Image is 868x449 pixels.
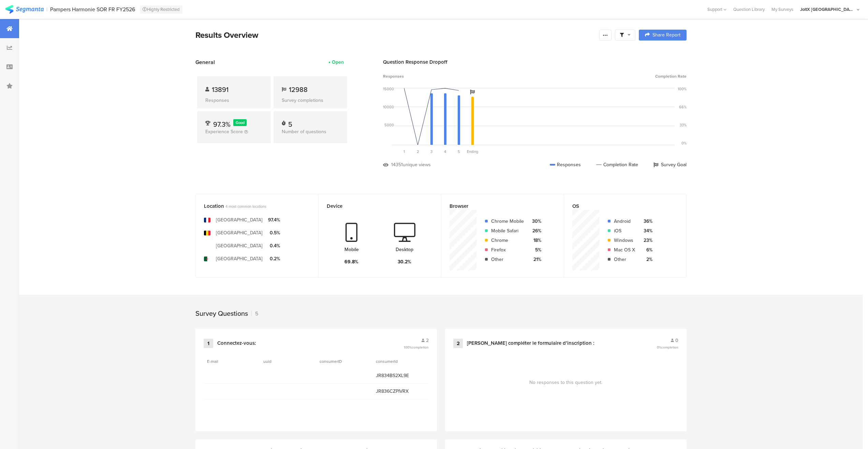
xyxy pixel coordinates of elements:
[216,255,263,262] div: [GEOGRAPHIC_DATA]
[550,161,581,168] div: Responses
[216,216,263,223] div: [GEOGRAPHIC_DATA]
[376,358,407,365] section: consumerId
[383,104,394,110] div: 10000
[268,242,280,249] div: 0.4%
[491,227,524,234] div: Mobile Safari
[383,58,687,66] div: Question Response Dropoff
[140,5,182,14] div: Highly Restricted
[529,379,602,386] span: No responses to this question yet.
[404,345,429,350] span: 100%
[675,337,678,344] span: 0
[661,345,678,350] span: completion
[50,6,135,13] div: Pampers Harmonie SOR FR FY2526
[251,310,259,318] div: 5
[652,33,680,37] span: Share Report
[707,4,726,15] div: Support
[768,6,797,13] a: My Surveys
[572,202,667,210] div: OS
[332,59,344,66] div: Open
[384,122,394,128] div: 5000
[458,149,460,154] span: 5
[417,149,419,154] span: 2
[641,237,652,244] div: 23%
[195,29,596,41] div: Results Overview
[225,204,266,209] span: 4 most common locations
[376,388,425,395] span: JR836CZPIVRX
[344,258,358,265] div: 69.8%
[282,97,339,104] div: Survey completions
[205,128,243,135] span: Experience Score
[213,119,231,129] span: 97.3%
[216,229,263,236] div: [GEOGRAPHIC_DATA]
[207,358,238,365] section: E-mail
[614,246,635,253] div: Mac OS X
[529,237,541,244] div: 18%
[195,308,248,319] div: Survey Questions
[398,258,411,265] div: 30.2%
[391,161,403,168] div: 14351
[236,120,245,125] span: Good
[403,149,405,154] span: 1
[5,5,44,14] img: segmanta logo
[430,149,432,154] span: 3
[614,256,635,263] div: Other
[263,358,294,365] section: uuid
[450,202,544,210] div: Browser
[288,119,292,126] div: 5
[320,358,350,365] section: consumerID
[216,242,263,249] div: [GEOGRAPHIC_DATA]
[529,256,541,263] div: 21%
[268,255,280,262] div: 0.2%
[491,237,524,244] div: Chrome
[195,58,215,66] span: General
[529,246,541,253] div: 5%
[466,149,479,154] div: Ending
[678,86,687,92] div: 100%
[681,140,687,146] div: 0%
[396,246,413,253] div: Desktop
[641,246,652,253] div: 6%
[653,161,687,168] div: Survey Goal
[383,73,404,79] span: Responses
[529,227,541,234] div: 26%
[655,73,687,79] span: Completion Rate
[679,104,687,110] div: 66%
[212,84,229,95] span: 13891
[491,246,524,253] div: Firefox
[426,337,429,344] span: 2
[327,202,422,210] div: Device
[289,84,308,95] span: 12988
[467,340,594,347] div: [PERSON_NAME] compléter le formulaire d’inscription :
[730,6,768,13] a: Question Library
[614,237,635,244] div: Windows
[204,339,213,348] div: 1
[268,216,280,223] div: 97.4%
[376,372,425,379] span: JR834BS2XL9E
[205,97,263,104] div: Responses
[641,256,652,263] div: 2%
[217,340,256,347] div: Connectez-vous:
[268,229,280,236] div: 0.5%
[657,345,678,350] span: 0%
[282,128,326,135] span: Number of questions
[491,218,524,225] div: Chrome Mobile
[491,256,524,263] div: Other
[412,345,429,350] span: completion
[800,6,855,13] div: JoltX [GEOGRAPHIC_DATA]
[641,227,652,234] div: 34%
[614,218,635,225] div: Android
[680,122,687,128] div: 33%
[383,86,394,92] div: 15000
[403,161,431,168] div: unique views
[46,5,47,13] div: |
[614,227,635,234] div: iOS
[344,246,359,253] div: Mobile
[529,218,541,225] div: 30%
[204,202,299,210] div: Location
[596,161,638,168] div: Completion Rate
[641,218,652,225] div: 36%
[470,90,475,94] i: Survey Goal
[444,149,446,154] span: 4
[453,339,463,348] div: 2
